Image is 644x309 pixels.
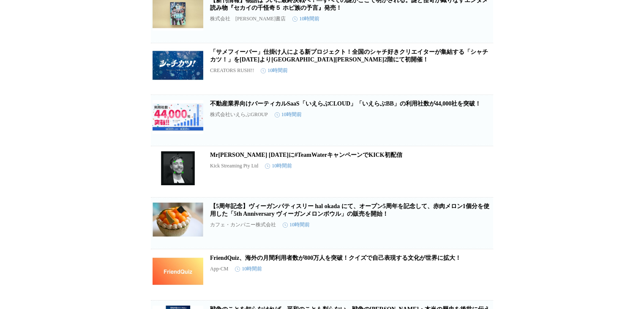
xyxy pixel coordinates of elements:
[210,255,461,261] a: FriendQuiz、海外の月間利用者数が800万人を突破！クイズで自己表現する文化が世界に拡大！
[210,163,258,169] p: Kick Streaming Pty Ltd
[153,203,203,237] img: 【5周年記念】ヴィーガンパティスリー hal okada にて、オープン5周年を記念して、赤肉メロン1個分を使用した「5th Anniversary ヴィーガンメロンボウル」の販売を開始！
[210,111,268,118] p: 株式会社いえらぶGROUP
[283,221,310,228] time: 10時間前
[210,266,228,272] p: App-CM
[210,152,402,158] a: Mr[PERSON_NAME] [DATE]に#TeamWaterキャンペーンでKICK初配信
[292,15,319,22] time: 10時間前
[210,49,488,63] a: 「サメフィーバー」仕掛け人による新プロジェクト！全国のシャチ好きクリエイターが集結する「シャチカツ！」を[DATE]より[GEOGRAPHIC_DATA][PERSON_NAME]2階にて初開催！
[235,265,262,273] time: 10時間前
[210,15,286,22] p: 株式会社 [PERSON_NAME]書店
[153,254,203,288] img: FriendQuiz、海外の月間利用者数が800万人を突破！クイズで自己表現する文化が世界に拡大！
[153,48,203,82] img: 「サメフィーバー」仕掛け人による新プロジェクト！全国のシャチ好きクリエイターが集結する「シャチカツ！」を8月20日より阪神梅田本店2階にて初開催！
[275,111,302,118] time: 10時間前
[210,203,489,217] a: 【5周年記念】ヴィーガンパティスリー hal okada にて、オープン5周年を記念して、赤肉メロン1個分を使用した「5th Anniversary ヴィーガンメロンボウル」の販売を開始！
[261,67,288,74] time: 10時間前
[210,100,481,107] a: 不動産業界向けバーティカルSaaS「いえらぶCLOUD」「いえらぶBB」の利用社数が44,000社を突破！
[210,221,276,228] p: カフェ・カンパニー株式会社
[210,67,254,74] p: CREATORS RUSH!!
[153,151,203,185] img: MrBeast 8月15日に#TeamWaterキャンペーンでKICK初配信
[153,100,203,134] img: 不動産業界向けバーティカルSaaS「いえらぶCLOUD」「いえらぶBB」の利用社数が44,000社を突破！
[265,162,292,170] time: 10時間前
